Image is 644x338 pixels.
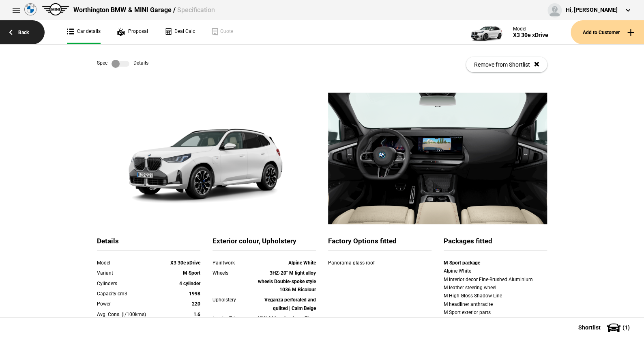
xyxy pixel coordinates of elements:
[97,269,159,277] div: Variant
[213,269,254,277] div: Wheels
[623,325,630,330] span: ( 1 )
[97,279,159,288] div: Cylinders
[328,236,431,251] div: Factory Options fitted
[97,259,159,267] div: Model
[97,310,159,318] div: Avg. Cons. (l/100kms)
[42,3,69,15] img: mini.png
[117,20,148,44] a: Proposal
[170,260,200,266] strong: X3 30e xDrive
[213,259,254,267] div: Paintwork
[566,317,644,338] button: Shortlist(1)
[97,236,200,251] div: Details
[193,312,200,317] strong: 1.6
[213,314,254,323] div: Interior Trim
[213,296,254,304] div: Upholstery
[189,291,200,297] strong: 1998
[164,20,195,44] a: Deal Calc
[183,270,200,276] strong: M Sport
[571,20,644,44] button: Add to Customer
[288,260,316,266] strong: Alpine White
[258,270,316,292] strong: 3HZ-20" M light alloy wheels Double-spoke style 1036 M Bicolour
[97,290,159,298] div: Capacity cm3
[566,6,618,14] div: Hi, [PERSON_NAME]
[264,297,316,311] strong: Veganza perforated and quilted | Calm Beige
[466,57,547,72] button: Remove from Shortlist
[67,20,101,44] a: Car details
[444,267,547,333] div: Alpine White M interior decor Fine-Brushed Aluminium M leather steering wheel M High-Gloss Shadow...
[177,6,215,14] span: Specification
[444,236,547,251] div: Packages fitted
[192,301,200,307] strong: 220
[213,236,316,251] div: Exterior colour, Upholstery
[257,316,316,329] strong: 43W-M interior decor Fine-Brushed Aluminium
[179,281,200,286] strong: 4 cylinder
[328,259,401,267] div: Panorama glass roof
[513,26,548,32] div: Model
[97,60,148,68] div: Spec Details
[97,300,159,308] div: Power
[513,32,548,39] div: X3 30e xDrive
[444,260,480,266] strong: M Sport package
[73,6,215,15] div: Worthington BMW & MINI Garage /
[24,3,36,15] img: bmw.png
[578,325,601,330] span: Shortlist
